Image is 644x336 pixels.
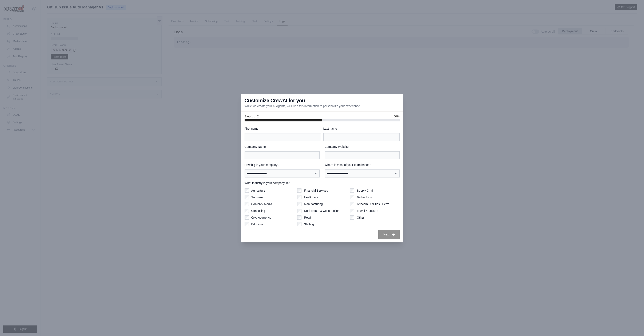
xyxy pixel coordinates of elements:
[357,195,372,199] label: Technology
[325,145,400,149] label: Company Website
[245,163,320,167] label: How big is your company?
[304,195,318,199] label: Healthcare
[245,114,259,118] span: Step 1 of 2
[357,209,378,213] label: Travel & Leisure
[323,126,400,131] label: Last name
[304,209,339,213] label: Real Estate & Construction
[245,181,400,185] label: What industry is your company in?
[251,222,264,226] label: Education
[304,222,314,226] label: Staffing
[245,104,361,108] p: While we create your AI Agents, we'll use this information to personalize your experience.
[251,215,271,220] label: Cryptocurrency
[251,209,265,213] label: Consulting
[245,145,320,149] label: Company Name
[245,97,305,104] h3: Customize CrewAI for you
[304,215,312,220] label: Retail
[623,316,644,336] iframe: Chat Widget
[251,195,263,199] label: Software
[394,114,399,118] span: 50%
[304,188,328,193] label: Financial Services
[251,202,272,206] label: Content / Media
[325,163,400,167] label: Where is most of your team based?
[245,126,321,131] label: First name
[357,202,389,206] label: Telecom / Utilities / Petro
[378,230,400,239] button: Next
[251,188,265,193] label: Agriculture
[357,188,374,193] label: Supply Chain
[304,202,323,206] label: Manufacturing
[357,215,364,220] label: Other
